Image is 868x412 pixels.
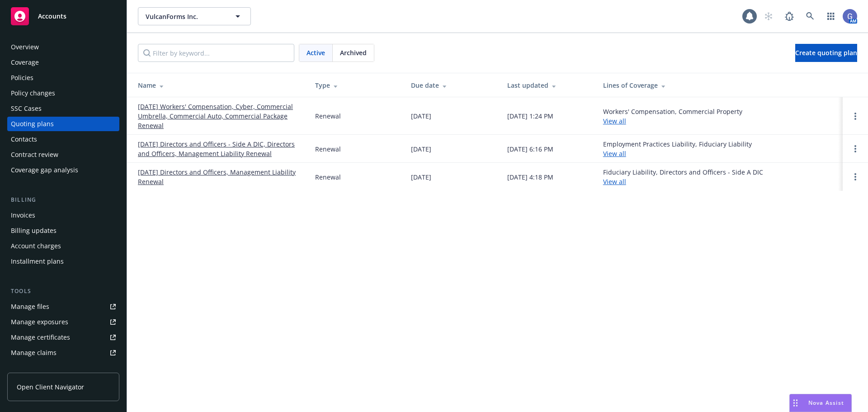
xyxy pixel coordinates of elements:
[11,330,70,345] div: Manage certificates
[411,81,492,90] div: Due date
[315,144,341,154] div: Renewal
[7,254,119,269] a: Installment plans
[11,117,54,131] div: Quoting plans
[11,40,39,54] div: Overview
[11,132,37,147] div: Contacts
[7,163,119,177] a: Coverage gap analysis
[603,167,763,186] div: Fiduciary Liability, Directors and Officers - Side A DIC
[411,144,431,154] div: [DATE]
[11,147,58,162] div: Contract review
[340,48,367,57] span: Archived
[17,382,84,392] span: Open Client Navigator
[7,40,119,54] a: Overview
[789,394,852,412] button: Nova Assist
[7,208,119,223] a: Invoices
[138,7,251,25] button: VulcanForms Inc.
[315,81,396,90] div: Type
[11,163,78,177] div: Coverage gap analysis
[843,9,857,24] img: photo
[11,361,53,375] div: Manage BORs
[801,7,819,25] a: Search
[411,172,431,182] div: [DATE]
[7,330,119,345] a: Manage certificates
[11,223,57,238] div: Billing updates
[315,111,341,121] div: Renewal
[780,7,798,25] a: Report a Bug
[603,149,626,158] a: View all
[146,12,224,21] span: VulcanForms Inc.
[11,315,68,329] div: Manage exposures
[7,346,119,360] a: Manage claims
[795,48,857,57] span: Create quoting plan
[759,7,778,25] a: Start snowing
[850,111,861,122] a: Open options
[7,4,119,29] a: Accounts
[808,399,844,407] span: Nova Assist
[7,239,119,253] a: Account charges
[7,117,119,131] a: Quoting plans
[850,143,861,154] a: Open options
[138,139,301,158] a: [DATE] Directors and Officers - Side A DIC, Directors and Officers, Management Liability Renewal
[822,7,840,25] a: Switch app
[11,239,61,253] div: Account charges
[7,361,119,375] a: Manage BORs
[7,223,119,238] a: Billing updates
[603,177,626,186] a: View all
[603,139,752,158] div: Employment Practices Liability, Fiduciary Liability
[7,287,119,296] div: Tools
[38,13,66,20] span: Accounts
[11,71,33,85] div: Policies
[7,101,119,116] a: SSC Cases
[603,107,742,126] div: Workers' Compensation, Commercial Property
[11,101,42,116] div: SSC Cases
[507,81,589,90] div: Last updated
[7,86,119,100] a: Policy changes
[138,102,301,130] a: [DATE] Workers' Compensation, Cyber, Commercial Umbrella, Commercial Auto, Commercial Package Ren...
[7,132,119,147] a: Contacts
[7,147,119,162] a: Contract review
[507,144,553,154] div: [DATE] 6:16 PM
[603,117,626,125] a: View all
[138,81,301,90] div: Name
[7,315,119,329] a: Manage exposures
[138,44,294,62] input: Filter by keyword...
[11,254,64,269] div: Installment plans
[138,167,301,186] a: [DATE] Directors and Officers, Management Liability Renewal
[11,208,35,223] div: Invoices
[7,195,119,204] div: Billing
[11,299,49,314] div: Manage files
[603,81,835,90] div: Lines of Coverage
[790,394,801,412] div: Drag to move
[795,44,857,62] a: Create quoting plan
[307,48,325,57] span: Active
[411,111,431,121] div: [DATE]
[850,171,861,182] a: Open options
[507,172,553,182] div: [DATE] 4:18 PM
[315,172,341,182] div: Renewal
[11,86,55,100] div: Policy changes
[11,346,57,360] div: Manage claims
[11,55,39,70] div: Coverage
[7,299,119,314] a: Manage files
[507,111,553,121] div: [DATE] 1:24 PM
[7,55,119,70] a: Coverage
[7,71,119,85] a: Policies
